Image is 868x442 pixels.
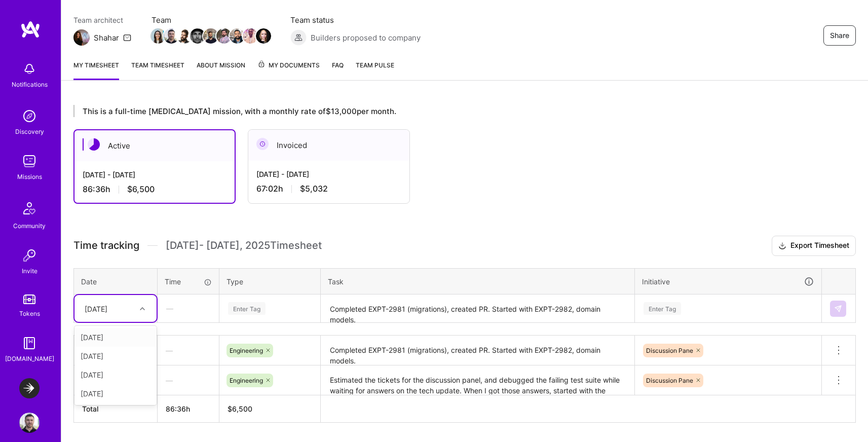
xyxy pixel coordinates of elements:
[85,303,107,314] div: [DATE]
[243,28,258,44] img: Team Member Avatar
[19,378,40,398] img: LaunchDarkly: Experimentation Delivery Team
[322,366,633,394] textarea: Estimated the tickets for the discussion panel, and debugged the failing test suite while waiting...
[204,27,217,45] a: Team Member Avatar
[19,106,40,126] img: discovery
[311,32,421,43] span: Builders proposed to company
[231,27,244,45] a: Team Member Avatar
[165,276,212,287] div: Time
[22,266,37,276] div: Invite
[177,28,192,44] img: Team Member Avatar
[203,28,218,44] img: Team Member Avatar
[73,15,131,25] span: Team architect
[74,130,235,161] div: Active
[644,301,681,316] div: Enter Tag
[830,30,849,41] span: Share
[123,33,131,42] i: icon Mail
[15,126,44,137] div: Discovery
[23,294,35,304] img: tokens
[74,395,158,423] th: Total
[88,138,100,151] img: Active
[19,245,40,266] img: Invite
[158,367,219,394] div: —
[5,353,54,364] div: [DOMAIN_NAME]
[646,347,693,354] span: Discussion Pane
[83,169,227,180] div: [DATE] - [DATE]
[19,413,40,433] img: User Avatar
[131,60,184,80] a: Team timesheet
[13,220,46,231] div: Community
[642,276,814,287] div: Initiative
[19,333,40,353] img: guide book
[244,27,257,45] a: Team Member Avatar
[19,151,40,171] img: teamwork
[150,28,166,44] img: Team Member Avatar
[230,28,245,44] img: Team Member Avatar
[83,184,227,195] div: 86:36 h
[158,395,219,423] th: 86:36h
[248,130,409,161] div: Invoiced
[356,60,394,80] a: Team Pulse
[257,60,320,71] span: My Documents
[332,60,344,80] a: FAQ
[646,377,693,384] span: Discussion Pane
[17,171,42,182] div: Missions
[73,60,119,80] a: My timesheet
[256,28,271,44] img: Team Member Avatar
[17,378,42,398] a: LaunchDarkly: Experimentation Delivery Team
[290,29,307,46] img: Builders proposed to company
[74,384,157,403] div: [DATE]
[158,337,219,364] div: —
[166,239,322,252] span: [DATE] - [DATE] , 2025 Timesheet
[256,183,401,194] div: 67:02 h
[12,79,48,90] div: Notifications
[321,268,635,294] th: Task
[300,183,328,194] span: $5,032
[230,347,263,354] span: Engineering
[778,241,786,251] i: icon Download
[74,347,157,365] div: [DATE]
[834,305,842,313] img: Submit
[217,27,231,45] a: Team Member Avatar
[190,28,205,44] img: Team Member Avatar
[73,239,139,252] span: Time tracking
[257,27,270,45] a: Team Member Avatar
[73,105,811,117] div: This is a full-time [MEDICAL_DATA] mission, with a monthly rate of $13,000 per month.
[20,20,41,39] img: logo
[228,301,266,316] div: Enter Tag
[74,365,157,384] div: [DATE]
[164,28,179,44] img: Team Member Avatar
[152,15,270,25] span: Team
[178,27,191,45] a: Team Member Avatar
[165,27,178,45] a: Team Member Avatar
[772,236,856,256] button: Export Timesheet
[140,306,145,311] i: icon Chevron
[257,60,320,80] a: My Documents
[823,25,856,46] button: Share
[230,377,263,384] span: Engineering
[19,308,40,319] div: Tokens
[197,60,245,80] a: About Mission
[256,169,401,179] div: [DATE] - [DATE]
[219,268,321,294] th: Type
[219,395,321,423] th: $6,500
[191,27,204,45] a: Team Member Avatar
[152,27,165,45] a: Team Member Avatar
[127,184,155,195] span: $6,500
[94,32,119,43] div: Shahar
[216,28,232,44] img: Team Member Avatar
[17,413,42,433] a: User Avatar
[356,61,394,69] span: Team Pulse
[290,15,421,25] span: Team status
[322,337,633,364] textarea: Completed EXPT-2981 (migrations), created PR. Started with EXPT-2982, domain models.
[158,295,218,322] div: —
[74,328,157,347] div: [DATE]
[19,59,40,79] img: bell
[17,196,42,220] img: Community
[74,268,158,294] th: Date
[256,138,269,150] img: Invoiced
[73,29,90,46] img: Team Architect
